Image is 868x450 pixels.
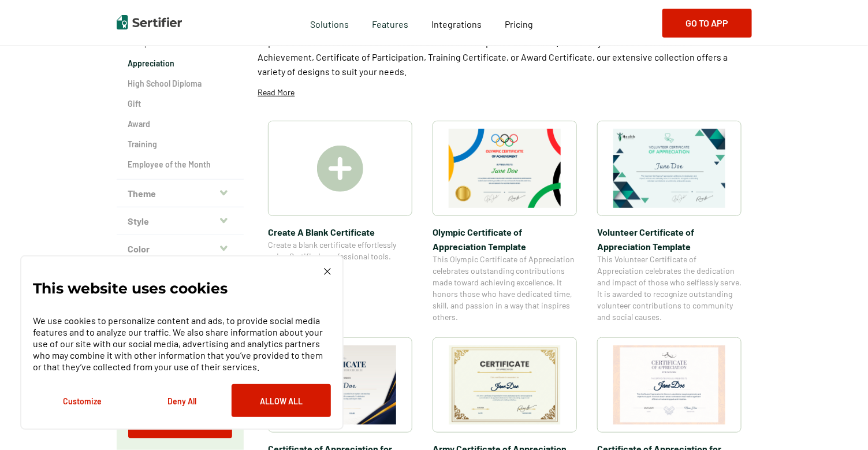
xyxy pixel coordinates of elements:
a: Employee of the Month [128,159,232,170]
span: This Volunteer Certificate of Appreciation celebrates the dedication and impact of those who self... [597,254,742,323]
button: Deny All [132,384,232,417]
p: This website uses cookies [33,282,228,294]
span: Pricing [505,18,534,29]
button: Customize [33,384,132,417]
a: Integrations [432,16,482,30]
a: Appreciation [128,58,232,69]
img: Volunteer Certificate of Appreciation Template [613,129,725,208]
img: Sertifier | Digital Credentialing Platform [117,15,182,29]
span: Create a blank certificate effortlessly using Sertifier’s professional tools. [268,239,412,262]
img: Certificate of Appreciation for Donors​ Template [613,345,725,425]
p: Explore a wide selection of customizable certificate templates at Sertifier. Whether you need a C... [258,35,752,79]
button: Style [117,207,244,235]
button: Go to App [662,9,752,38]
p: Read More [258,87,295,98]
span: Solutions [311,16,349,30]
span: Features [372,16,409,30]
span: Olympic Certificate of Appreciation​ Template [433,225,577,254]
a: Gift [128,98,232,110]
span: Create A Blank Certificate [268,225,412,239]
a: Training [128,139,232,150]
a: Volunteer Certificate of Appreciation TemplateVolunteer Certificate of Appreciation TemplateThis ... [597,121,742,323]
span: Volunteer Certificate of Appreciation Template [597,225,742,254]
a: High School Diploma [128,78,232,90]
button: Theme [117,180,244,207]
a: Pricing [505,16,534,30]
span: This Olympic Certificate of Appreciation celebrates outstanding contributions made toward achievi... [433,254,577,323]
span: Integrations [432,18,482,29]
img: Cookie Popup Close [324,268,331,275]
img: Create A Blank Certificate [317,146,363,192]
button: Color [117,235,244,263]
img: Army Certificate of Appreciation​ Template [449,345,561,425]
button: Allow All [232,384,331,417]
a: Award [128,118,232,130]
p: We use cookies to personalize content and ads, to provide social media features and to analyze ou... [33,315,331,373]
img: Olympic Certificate of Appreciation​ Template [449,129,561,208]
a: Olympic Certificate of Appreciation​ TemplateOlympic Certificate of Appreciation​ TemplateThis Ol... [433,121,577,323]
